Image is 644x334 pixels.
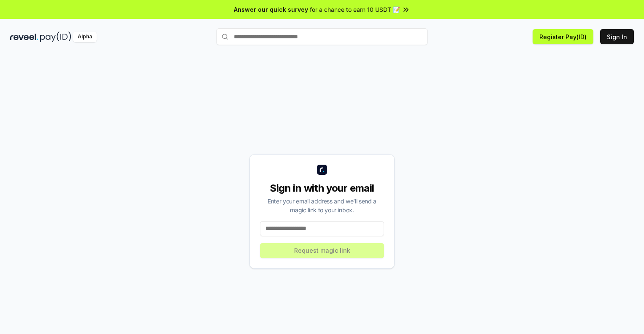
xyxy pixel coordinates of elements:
div: Enter your email address and we’ll send a magic link to your inbox. [260,197,384,214]
span: Answer our quick survey [234,5,308,14]
span: for a chance to earn 10 USDT 📝 [310,5,400,14]
img: pay_id [40,32,71,42]
button: Register Pay(ID) [533,29,593,44]
img: logo_small [317,165,327,175]
button: Sign In [600,29,634,44]
div: Alpha [73,32,97,42]
div: Sign in with your email [260,182,384,195]
img: reveel_dark [10,32,38,42]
